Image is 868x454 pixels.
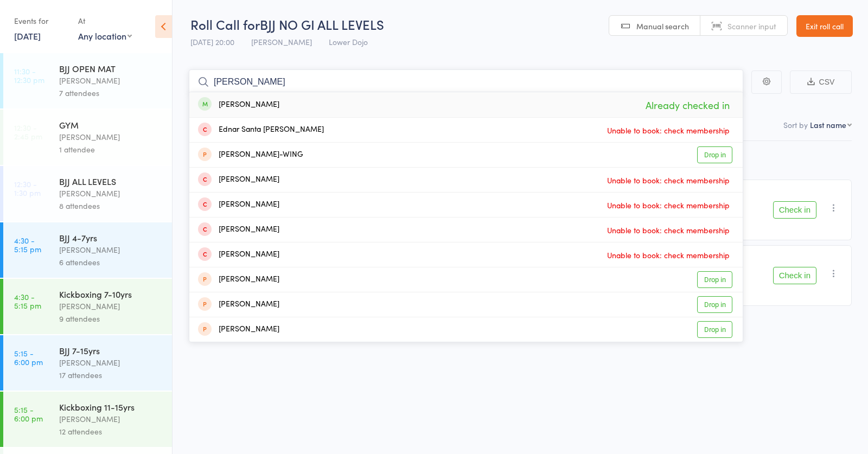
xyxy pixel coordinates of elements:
div: [PERSON_NAME] [198,248,279,261]
div: [PERSON_NAME] [198,174,279,186]
div: [PERSON_NAME] [198,323,279,336]
div: [PERSON_NAME] [59,356,163,369]
div: Kickboxing 7-10yrs [59,288,163,300]
span: Unable to book: check membership [604,247,732,263]
div: Ednar Santa [PERSON_NAME] [198,124,324,136]
div: 9 attendees [59,312,163,325]
time: 5:15 - 6:00 pm [14,349,43,366]
span: Unable to book: check membership [604,172,732,188]
button: Check in [773,267,816,284]
a: 12:30 -1:30 pmBJJ ALL LEVELS[PERSON_NAME]8 attendees [3,166,172,221]
div: BJJ ALL LEVELS [59,175,163,187]
div: Events for [14,12,67,30]
div: [PERSON_NAME] [59,244,163,256]
div: [PERSON_NAME] [59,187,163,200]
div: BJJ OPEN MAT [59,62,163,74]
a: 5:15 -6:00 pmBJJ 7-15yrs[PERSON_NAME]17 attendees [3,335,172,391]
div: 17 attendees [59,369,163,381]
time: 12:30 - 2:45 pm [14,123,42,140]
span: Lower Dojo [329,36,368,47]
div: [PERSON_NAME] [59,74,163,87]
div: 8 attendees [59,200,163,212]
div: 1 attendee [59,143,163,156]
div: [PERSON_NAME]-WING [198,149,303,161]
a: 4:30 -5:15 pmKickboxing 7-10yrs[PERSON_NAME]9 attendees [3,279,172,334]
div: Kickboxing 11-15yrs [59,401,163,413]
span: Scanner input [727,21,776,31]
span: Unable to book: check membership [604,197,732,213]
div: [PERSON_NAME] [59,300,163,312]
button: Check in [773,201,816,219]
a: Drop in [697,146,732,163]
div: 6 attendees [59,256,163,268]
div: [PERSON_NAME] [198,223,279,236]
label: Sort by [783,119,808,130]
div: [PERSON_NAME] [59,413,163,425]
div: Last name [810,119,846,130]
a: [DATE] [14,30,41,42]
div: [PERSON_NAME] [198,273,279,286]
span: Roll Call for [190,15,260,33]
div: [PERSON_NAME] [198,298,279,311]
div: At [78,12,132,30]
button: CSV [790,71,852,94]
div: BJJ 7-15yrs [59,344,163,356]
time: 11:30 - 12:30 pm [14,67,44,84]
div: BJJ 4-7yrs [59,232,163,244]
div: [PERSON_NAME] [59,131,163,143]
time: 4:30 - 5:15 pm [14,292,41,310]
span: Already checked in [643,95,732,114]
a: 5:15 -6:00 pmKickboxing 11-15yrs[PERSON_NAME]12 attendees [3,392,172,447]
span: Manual search [636,21,689,31]
a: 4:30 -5:15 pmBJJ 4-7yrs[PERSON_NAME]6 attendees [3,222,172,278]
time: 5:15 - 6:00 pm [14,405,43,423]
time: 4:30 - 5:15 pm [14,236,41,253]
div: 7 attendees [59,87,163,99]
span: BJJ NO GI ALL LEVELS [260,15,384,33]
div: 12 attendees [59,425,163,438]
span: [PERSON_NAME] [251,36,312,47]
span: Unable to book: check membership [604,122,732,138]
a: 11:30 -12:30 pmBJJ OPEN MAT[PERSON_NAME]7 attendees [3,53,172,108]
input: Search by name [189,69,743,94]
a: Drop in [697,321,732,338]
a: Drop in [697,296,732,313]
a: Drop in [697,271,732,288]
div: [PERSON_NAME] [198,99,279,111]
div: [PERSON_NAME] [198,199,279,211]
div: Any location [78,30,132,42]
a: Exit roll call [796,15,853,37]
span: Unable to book: check membership [604,222,732,238]
a: 12:30 -2:45 pmGYM[PERSON_NAME]1 attendee [3,110,172,165]
span: [DATE] 20:00 [190,36,234,47]
div: GYM [59,119,163,131]
time: 12:30 - 1:30 pm [14,180,41,197]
